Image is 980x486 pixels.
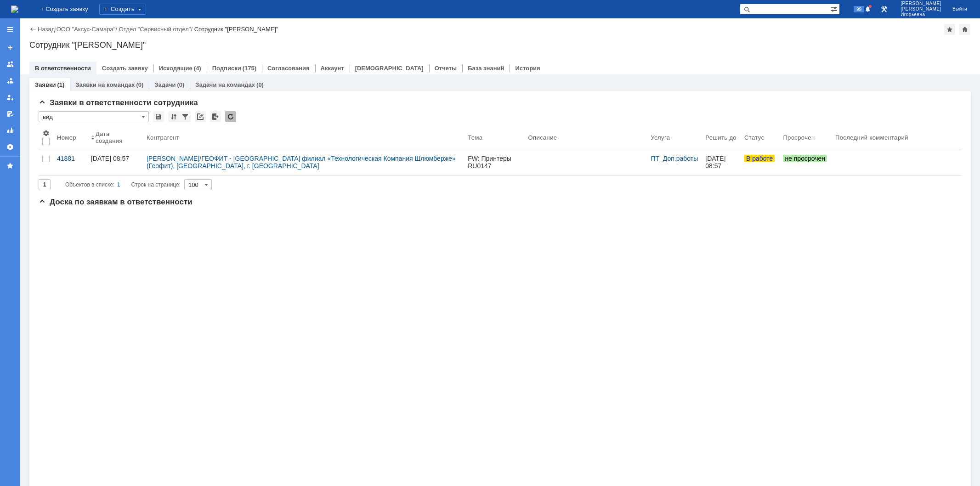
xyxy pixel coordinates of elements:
span: [DATE] 08:57 [705,155,727,170]
span: В работе [744,155,775,162]
div: Номер [57,134,76,141]
a: Мои согласования [3,107,17,121]
div: (0) [256,81,264,88]
a: Подписки [212,65,241,72]
a: В ответственности [35,65,91,72]
a: Исходящие [159,65,193,72]
div: FW: Принтеры RU0147 [468,155,521,170]
a: Задачи на командах [195,81,255,88]
div: Решить до [705,134,736,141]
div: (0) [136,81,143,88]
a: Мои заявки [3,90,17,105]
a: Перейти в интерфейс администратора [878,4,889,15]
div: (1) [57,81,64,88]
div: / [119,26,194,33]
th: Статус [741,126,779,149]
div: (0) [177,81,184,88]
a: ГЕОФИТ - [GEOGRAPHIC_DATA] филиал «Технологическая Компания Шлюмберже» (Геофит), [GEOGRAPHIC_DATA... [147,155,457,170]
span: Доска по заявкам в ответственности [39,198,193,206]
span: [PERSON_NAME] [901,6,941,12]
i: Строк на странице: [65,179,181,190]
div: Услуга [651,134,670,141]
a: не просрочен [779,149,832,175]
a: Заявки на командах [75,81,135,88]
div: Просрочен [783,134,815,141]
span: [PERSON_NAME] [901,1,941,6]
div: Обновлять список [225,111,236,122]
div: / [147,155,460,170]
a: Перейти на домашнюю страницу [11,6,18,13]
div: Создать [99,4,146,15]
div: Описание [528,134,557,141]
div: Сотрудник "[PERSON_NAME]" [29,40,971,50]
div: (175) [243,65,256,72]
a: Назад [38,26,55,33]
a: База знаний [468,65,504,72]
a: Создать заявку [102,65,148,72]
th: Номер [53,126,87,149]
a: Создать заявку [3,40,17,55]
a: Задачи [154,81,176,88]
span: Заявки в ответственности сотрудника [39,98,198,107]
span: Игорьевна [901,12,941,17]
img: logo [11,6,18,13]
a: Заявки [35,81,56,88]
div: Фильтрация... [180,111,191,122]
div: Дата создания [96,130,132,144]
a: Аккаунт [321,65,344,72]
a: Заявки в моей ответственности [3,73,17,88]
div: Скопировать ссылку на список [195,111,206,122]
a: [DATE] 08:57 [87,149,143,175]
a: Заявки на командах [3,57,17,72]
span: 99 [854,6,864,12]
th: Контрагент [143,126,464,149]
div: Сотрудник "[PERSON_NAME]" [194,26,278,33]
a: Отдел "Сервисный отдел" [119,26,191,33]
a: История [515,65,540,72]
div: Добавить в избранное [944,24,955,35]
div: | [55,25,56,32]
div: (4) [194,65,201,72]
div: Сортировка... [168,111,179,122]
div: Контрагент [147,134,179,141]
a: 41881 [53,149,87,175]
a: В работе [741,149,779,175]
a: ПТ_Доп.работы [651,155,698,162]
div: [DATE] 08:57 [91,155,129,162]
div: Тема [468,134,482,141]
span: не просрочен [783,155,827,162]
div: / [57,26,119,33]
span: Расширенный поиск [830,4,839,13]
a: [DEMOGRAPHIC_DATA] [355,65,424,72]
a: Отчеты [435,65,457,72]
div: 1 [117,179,120,190]
span: Объектов в списке: [65,181,114,188]
a: Настройки [3,140,17,154]
a: [DATE] 08:57 [702,149,741,175]
div: Статус [744,134,764,141]
div: Последний комментарий [835,134,908,141]
th: Дата создания [87,126,143,149]
th: Тема [464,126,524,149]
a: FW: Принтеры RU0147 [464,149,524,175]
div: Сделать домашней страницей [959,24,970,35]
div: Экспорт списка [210,111,221,122]
div: Сохранить вид [153,111,164,122]
div: 41881 [57,155,84,162]
a: Согласования [267,65,310,72]
a: ООО "Аксус-Самара" [57,26,116,33]
a: Отчеты [3,123,17,138]
th: Услуга [647,126,702,149]
span: Настройки [42,130,50,137]
a: [PERSON_NAME] [147,155,199,162]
